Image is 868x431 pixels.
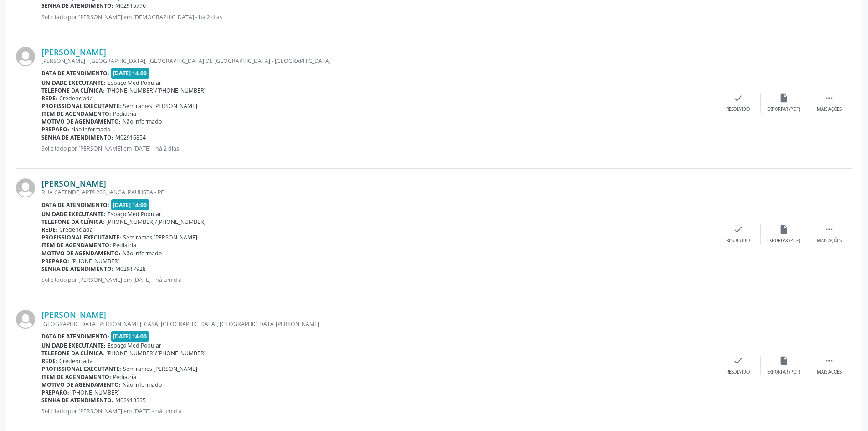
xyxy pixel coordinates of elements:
span: Espaço Med Popular [108,210,161,218]
b: Data de atendimento: [41,201,109,209]
div: RUA CATENDE, APT§ 206, JANGA, PAULISTA - PE [41,188,715,196]
span: Espaço Med Popular [108,79,161,87]
div: Exportar (PDF) [767,369,800,375]
p: Solicitado por [PERSON_NAME] em [DEMOGRAPHIC_DATA] - há 2 dias [41,13,715,21]
img: img [16,47,35,66]
b: Data de atendimento: [41,69,109,77]
i: insert_drive_file [779,356,789,366]
span: [PHONE_NUMBER]/[PHONE_NUMBER] [106,349,206,357]
span: Credenciada [59,94,93,102]
div: Exportar (PDF) [767,106,800,113]
div: [GEOGRAPHIC_DATA][PERSON_NAME], CASA, [GEOGRAPHIC_DATA], [GEOGRAPHIC_DATA][PERSON_NAME] [41,320,715,328]
span: M02917928 [115,265,146,273]
b: Unidade executante: [41,210,106,218]
span: [DATE] 14:00 [111,331,149,342]
a: [PERSON_NAME] [41,47,106,57]
i: insert_drive_file [779,93,789,103]
i:  [824,356,834,366]
b: Profissional executante: [41,102,121,110]
b: Preparo: [41,257,69,265]
span: Não informado [123,249,162,257]
b: Motivo de agendamento: [41,249,121,257]
b: Telefone da clínica: [41,87,104,94]
b: Preparo: [41,389,69,396]
b: Item de agendamento: [41,241,111,249]
div: Resolvido [726,238,750,244]
span: Pediatria [113,110,136,118]
span: Não informado [123,118,162,125]
div: Mais ações [817,106,842,113]
b: Profissional executante: [41,365,121,373]
span: Semirames [PERSON_NAME] [123,234,197,241]
span: Semirames [PERSON_NAME] [123,102,197,110]
span: M02915796 [115,2,146,10]
div: Resolvido [726,369,750,375]
b: Rede: [41,94,57,102]
span: Não informado [71,125,110,133]
div: Mais ações [817,238,842,244]
p: Solicitado por [PERSON_NAME] em [DATE] - há um dia [41,276,715,284]
p: Solicitado por [PERSON_NAME] em [DATE] - há um dia [41,407,715,415]
div: Exportar (PDF) [767,238,800,244]
p: Solicitado por [PERSON_NAME] em [DATE] - há 2 dias [41,145,715,152]
b: Senha de atendimento: [41,134,113,141]
b: Unidade executante: [41,79,106,87]
span: [PHONE_NUMBER]/[PHONE_NUMBER] [106,87,206,94]
b: Senha de atendimento: [41,396,113,404]
span: [PHONE_NUMBER] [71,257,120,265]
span: Pediatria [113,241,136,249]
b: Senha de atendimento: [41,2,113,10]
b: Data de atendimento: [41,332,109,340]
span: [PHONE_NUMBER]/[PHONE_NUMBER] [106,218,206,226]
b: Senha de atendimento: [41,265,113,273]
i:  [824,93,834,103]
b: Motivo de agendamento: [41,118,121,125]
a: [PERSON_NAME] [41,178,106,188]
a: [PERSON_NAME] [41,310,106,320]
span: M02918335 [115,396,146,404]
b: Telefone da clínica: [41,349,104,357]
img: img [16,178,35,197]
b: Item de agendamento: [41,373,111,381]
i: check [733,224,743,234]
b: Rede: [41,226,57,234]
b: Motivo de agendamento: [41,381,121,389]
span: Espaço Med Popular [108,342,161,349]
b: Profissional executante: [41,234,121,241]
span: Credenciada [59,357,93,365]
b: Preparo: [41,125,69,133]
span: [DATE] 14:00 [111,68,149,78]
span: Semirames [PERSON_NAME] [123,365,197,373]
b: Telefone da clínica: [41,218,104,226]
span: Pediatria [113,373,136,381]
i: check [733,93,743,103]
b: Rede: [41,357,57,365]
i: check [733,356,743,366]
span: Credenciada [59,226,93,234]
span: M02916854 [115,134,146,141]
b: Unidade executante: [41,342,106,349]
div: [PERSON_NAME] , [GEOGRAPHIC_DATA], [GEOGRAPHIC_DATA] DE [GEOGRAPHIC_DATA] - [GEOGRAPHIC_DATA] [41,57,715,65]
i: insert_drive_file [779,224,789,234]
div: Resolvido [726,106,750,113]
img: img [16,310,35,329]
span: [DATE] 14:00 [111,199,149,210]
span: [PHONE_NUMBER] [71,389,120,396]
b: Item de agendamento: [41,110,111,118]
i:  [824,224,834,234]
div: Mais ações [817,369,842,375]
span: Não informado [123,381,162,389]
